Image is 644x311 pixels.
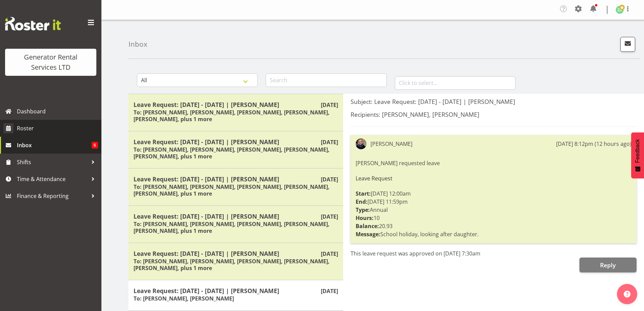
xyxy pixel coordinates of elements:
[356,198,367,205] strong: End:
[134,287,338,294] h5: Leave Request: [DATE] - [DATE] | [PERSON_NAME]
[395,76,516,90] input: Click to select...
[351,250,480,257] span: This leave request was approved on [DATE] 7:30am
[631,132,644,178] button: Feedback - Show survey
[351,98,637,105] h5: Subject: Leave Request: [DATE] - [DATE] | [PERSON_NAME]
[17,191,88,201] span: Finance & Reporting
[17,123,98,133] span: Roster
[321,213,338,221] p: [DATE]
[92,142,98,149] span: 6
[134,213,338,220] h5: Leave Request: [DATE] - [DATE] | [PERSON_NAME]
[321,101,338,109] p: [DATE]
[5,17,61,30] img: Rosterit website logo
[356,138,366,149] img: sean-moitra0fc61ded053f80726c40789bb9c49f87.png
[134,183,338,197] h6: To: [PERSON_NAME], [PERSON_NAME], [PERSON_NAME], [PERSON_NAME], [PERSON_NAME], plus 1 more
[351,111,637,118] h5: Recipients: [PERSON_NAME], [PERSON_NAME]
[356,190,371,197] strong: Start:
[356,175,631,181] h6: Leave Request
[356,157,631,240] div: [PERSON_NAME] requested leave [DATE] 12:00am [DATE] 11:59pm Annual 10 20.93 School holiday, looki...
[600,261,616,269] span: Reply
[266,73,386,87] input: Search
[616,6,624,14] img: zach-satiu198.jpg
[17,157,88,167] span: Shifts
[356,230,380,238] strong: Message:
[134,258,338,271] h6: To: [PERSON_NAME], [PERSON_NAME], [PERSON_NAME], [PERSON_NAME], [PERSON_NAME], plus 1 more
[321,138,338,146] p: [DATE]
[579,258,637,272] button: Reply
[134,138,338,146] h5: Leave Request: [DATE] - [DATE] | [PERSON_NAME]
[17,174,88,184] span: Time & Attendance
[17,140,92,150] span: Inbox
[635,139,641,163] span: Feedback
[128,40,147,48] h4: Inbox
[356,222,379,230] strong: Balance:
[371,140,412,148] div: [PERSON_NAME]
[321,250,338,258] p: [DATE]
[134,295,234,302] h6: To: [PERSON_NAME], [PERSON_NAME]
[321,287,338,295] p: [DATE]
[134,250,338,257] h5: Leave Request: [DATE] - [DATE] | [PERSON_NAME]
[134,146,338,160] h6: To: [PERSON_NAME], [PERSON_NAME], [PERSON_NAME], [PERSON_NAME], [PERSON_NAME], plus 1 more
[134,109,338,123] h6: To: [PERSON_NAME], [PERSON_NAME], [PERSON_NAME], [PERSON_NAME], [PERSON_NAME], plus 1 more
[321,175,338,183] p: [DATE]
[556,140,631,148] div: [DATE] 8:12pm (12 hours ago)
[356,214,374,222] strong: Hours:
[134,101,338,108] h5: Leave Request: [DATE] - [DATE] | [PERSON_NAME]
[17,106,98,116] span: Dashboard
[134,175,338,183] h5: Leave Request: [DATE] - [DATE] | [PERSON_NAME]
[134,221,338,234] h6: To: [PERSON_NAME], [PERSON_NAME], [PERSON_NAME], [PERSON_NAME], [PERSON_NAME], plus 1 more
[624,291,630,297] img: help-xxl-2.png
[356,206,370,214] strong: Type:
[12,52,90,72] div: Generator Rental Services LTD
